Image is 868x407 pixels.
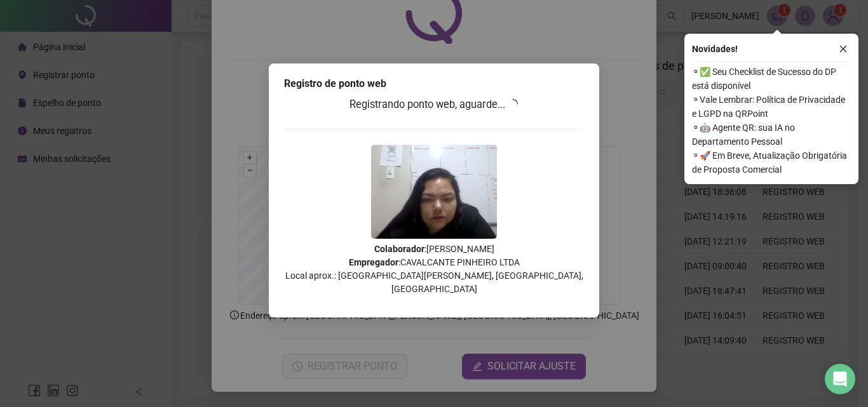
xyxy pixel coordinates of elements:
h3: Registrando ponto web, aguarde... [284,97,584,113]
strong: Empregador [349,257,398,267]
span: ⚬ 🤖 Agente QR: sua IA no Departamento Pessoal [692,121,851,149]
span: Novidades ! [692,42,738,56]
span: loading [508,99,518,109]
p: : [PERSON_NAME] : CAVALCANTE PINHEIRO LTDA Local aprox.: [GEOGRAPHIC_DATA][PERSON_NAME], [GEOGRAP... [284,243,584,296]
span: close [839,44,848,53]
strong: Colaborador [374,244,424,254]
span: ⚬ 🚀 Em Breve, Atualização Obrigatória de Proposta Comercial [692,149,851,177]
img: Z [371,145,497,239]
div: Open Intercom Messenger [825,364,855,394]
span: ⚬ Vale Lembrar: Política de Privacidade e LGPD na QRPoint [692,93,851,121]
div: Registro de ponto web [284,76,584,91]
span: ⚬ ✅ Seu Checklist de Sucesso do DP está disponível [692,65,851,93]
